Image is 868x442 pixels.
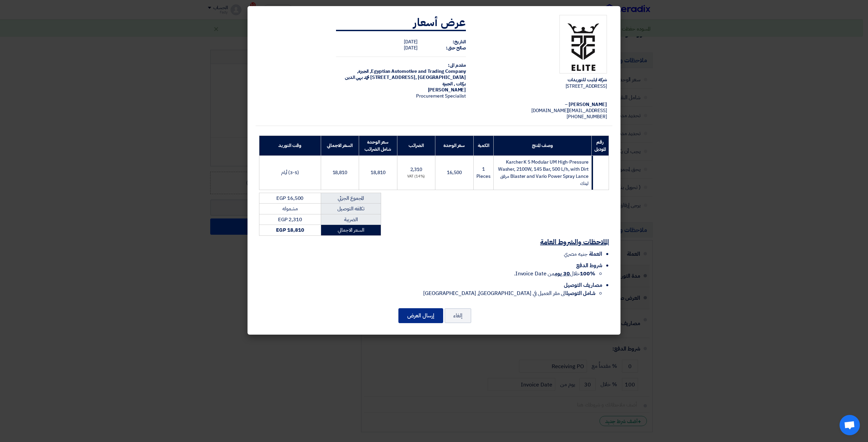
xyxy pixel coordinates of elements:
span: مشموله [282,205,297,212]
span: Procurement Specialist [416,92,466,100]
span: خلال من Invoice Date. [514,270,595,278]
th: سعر الوحدة شامل الضرائب [359,135,397,155]
div: (14%) VAT [400,174,433,180]
span: [DATE] [404,38,417,45]
strong: التاريخ: [453,38,466,45]
div: شركة ايليت للتوريدات [477,77,607,83]
span: 1 Pieces [476,166,491,180]
th: الضرائب [397,135,435,155]
span: شروط الدفع [576,261,602,270]
span: (3-5) أيام [281,169,299,176]
span: العملة [589,250,602,258]
span: جنيه مصري [564,250,587,258]
div: [PERSON_NAME] – [477,102,607,108]
th: سعر الوحدة [435,135,473,155]
span: 18,810 [371,169,385,176]
strong: 100% [580,270,595,278]
th: رقم الموديل [591,135,609,155]
img: Company Logo [559,15,607,74]
div: Open chat [840,415,860,435]
span: Karcher K 5 Modular UM High-Pressure Washer, 2100W, 145 Bar, 500 L/h, with Dirt Blaster and Vario... [498,159,589,187]
strong: عرض أسعار [413,14,466,30]
span: 18,810 [333,169,347,176]
strong: EGP 18,810 [276,226,304,234]
span: [EMAIL_ADDRESS][DOMAIN_NAME] [531,107,607,114]
span: [DATE] [404,44,417,51]
span: [STREET_ADDRESS] [566,83,607,90]
span: 2,310 [410,166,422,173]
th: الكمية [473,135,493,155]
td: الضريبة [321,214,381,225]
u: 30 يوم [555,270,570,278]
span: EGP 2,310 [278,216,302,223]
span: [PHONE_NUMBER] [567,113,607,120]
td: السعر الاجمالي [321,225,381,236]
span: مصاريف التوصيل [564,281,602,289]
strong: مقدم الى: [448,62,466,69]
th: السعر الاجمالي [321,135,359,155]
li: الى مقر العميل في [GEOGRAPHIC_DATA], [GEOGRAPHIC_DATA] [259,289,595,297]
td: المجموع الجزئي [321,193,381,204]
td: تكلفه التوصيل [321,204,381,214]
span: [PERSON_NAME] [428,86,466,93]
th: وصف المنتج [493,135,591,155]
strong: شامل التوصيل [566,289,595,297]
td: EGP 16,500 [259,193,321,204]
span: 16,500 [447,169,461,176]
button: إلغاء [445,308,471,323]
strong: صالح حتى: [446,44,466,51]
button: إرسال العرض [398,308,443,323]
span: الجيزة, [GEOGRAPHIC_DATA] ,[STREET_ADDRESS] محمد بهي الدين بركات , الجيزة [345,68,466,87]
u: الملاحظات والشروط العامة [540,237,609,247]
span: Egyptian Automotive and Trading Company, [370,68,466,75]
th: وقت التوريد [259,135,321,155]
